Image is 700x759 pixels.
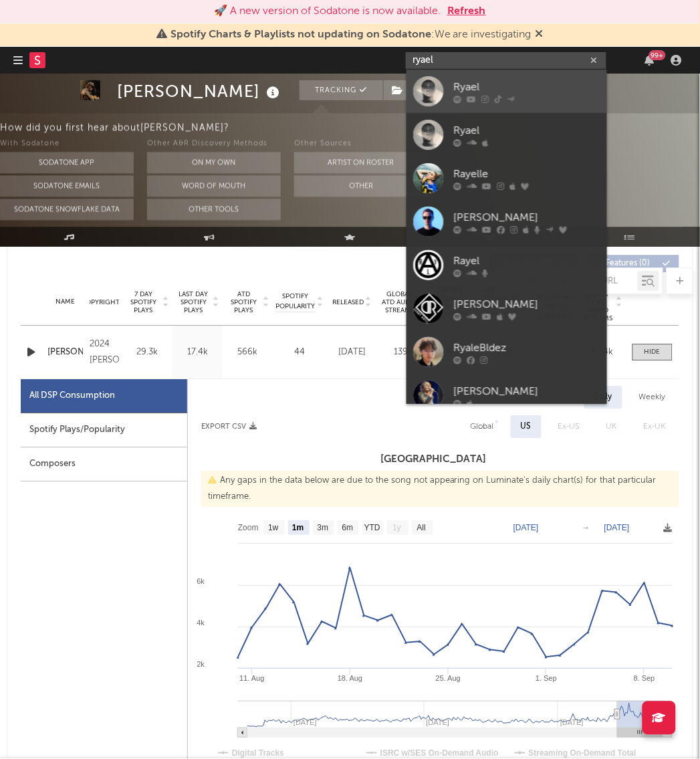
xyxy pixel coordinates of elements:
[406,330,607,374] a: RyaleBldez
[471,419,494,435] div: Global
[634,674,655,682] text: 8. Sep
[536,674,557,682] text: 1. Sep
[201,471,679,507] div: Any gaps in the data below are due to the song not appearing on Luminate's daily chart(s) for tha...
[197,619,205,627] text: 4k
[214,3,441,19] div: 🚀 A new version of Sodatone is now available.
[330,346,374,359] div: [DATE]
[276,292,316,312] span: Spotify Popularity
[294,175,428,197] button: Other
[318,524,329,533] text: 3m
[649,50,666,60] div: 99 +
[453,122,600,138] div: Ryael
[582,523,590,532] text: →
[406,374,607,417] a: [PERSON_NAME]
[226,290,261,314] span: ATD Spotify Plays
[383,80,423,100] span: ( 3 )
[126,290,161,314] span: 7 Day Spotify Plays
[453,383,600,399] div: [PERSON_NAME]
[629,386,676,409] div: Weekly
[406,70,607,113] a: Ryael
[176,290,211,314] span: Last Day Spotify Plays
[589,255,679,272] button: Features(0)
[226,346,269,359] div: 566k
[90,336,119,368] div: 2024 [PERSON_NAME]
[436,674,461,682] text: 25. Aug
[364,524,380,533] text: YTD
[453,253,600,269] div: Rayel
[126,346,169,359] div: 29.3k
[417,524,426,533] text: All
[147,136,281,152] div: Other A&R Discovery Methods
[645,55,655,66] button: 99+
[147,199,281,220] button: Other Tools
[300,80,383,100] button: Tracking
[81,298,120,306] span: Copyright
[513,523,539,532] text: [DATE]
[453,340,600,356] div: RyaleBldez
[392,524,401,533] text: 1y
[406,156,607,200] a: Rayelle
[21,447,187,481] div: Composers
[188,451,679,467] h3: [GEOGRAPHIC_DATA]
[381,290,418,314] span: Global ATD Audio Streams
[406,243,607,287] a: Rayel
[47,297,83,307] div: Name
[406,52,606,69] input: Search for artists
[381,346,426,359] div: 139k
[197,660,205,668] text: 2k
[176,346,219,359] div: 17.4k
[406,287,607,330] a: [PERSON_NAME]
[21,379,187,413] div: All DSP Consumption
[268,524,279,533] text: 1w
[453,209,600,225] div: [PERSON_NAME]
[406,200,607,243] a: [PERSON_NAME]
[384,80,423,100] button: (3)
[406,113,607,156] a: Ryael
[294,152,428,173] button: Artist on Roster
[380,748,499,758] text: ISRC w/SES On-Demand Audio
[453,296,600,312] div: [PERSON_NAME]
[453,79,600,95] div: Ryael
[529,748,636,758] text: Streaming On-Demand Total
[338,674,362,682] text: 18. Aug
[147,152,281,173] button: On My Own
[294,136,428,152] div: Other Sources
[521,419,532,435] div: US
[197,577,205,585] text: 6k
[29,388,115,404] div: All DSP Consumption
[170,29,532,40] span: : We are investigating
[604,523,630,532] text: [DATE]
[21,413,187,447] div: Spotify Plays/Popularity
[147,175,281,197] button: Word Of Mouth
[201,423,257,431] button: Export CSV
[232,748,284,758] text: Digital Tracks
[292,524,304,533] text: 1m
[447,3,486,19] button: Refresh
[170,29,431,40] span: Spotify Charts & Playlists not updating on Sodatone
[453,166,600,182] div: Rayelle
[238,524,259,533] text: Zoom
[276,346,323,359] div: 44
[342,524,354,533] text: 6m
[332,298,364,306] span: Released
[47,346,83,359] a: [PERSON_NAME]
[536,29,544,40] span: Dismiss
[117,80,283,102] div: [PERSON_NAME]
[598,259,659,267] span: Features ( 0 )
[239,674,264,682] text: 11. Aug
